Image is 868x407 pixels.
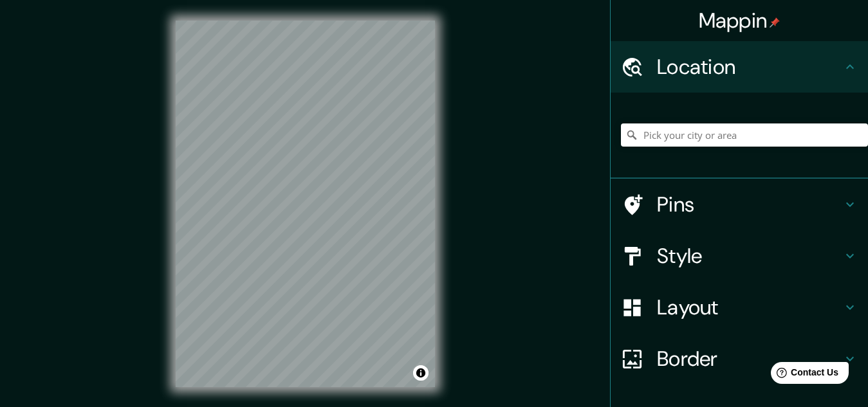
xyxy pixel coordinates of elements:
[753,357,854,393] iframe: Help widget launcher
[657,192,842,217] h4: Pins
[611,230,868,282] div: Style
[699,8,780,33] h4: Mappin
[657,54,842,80] h4: Location
[611,282,868,333] div: Layout
[657,346,842,372] h4: Border
[657,294,842,320] h4: Layout
[611,41,868,93] div: Location
[770,17,780,28] img: pin-icon.png
[621,123,868,147] input: Pick your city or area
[657,243,842,269] h4: Style
[413,365,429,381] button: Toggle attribution
[611,333,868,384] div: Border
[611,179,868,230] div: Pins
[176,21,435,387] canvas: Map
